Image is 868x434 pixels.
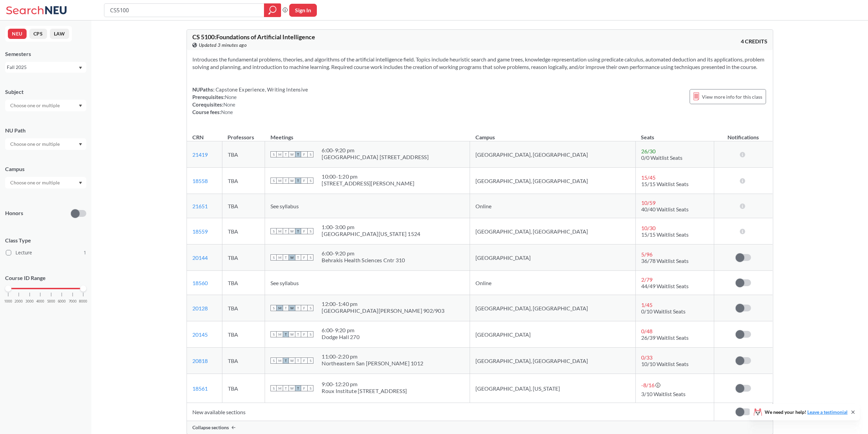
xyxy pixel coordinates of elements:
[295,331,301,337] span: T
[322,334,359,340] div: Dodge Hall 270
[470,244,635,271] td: [GEOGRAPHIC_DATA]
[270,280,299,286] span: See syllabus
[641,206,689,212] span: 40/40 Waitlist Seats
[47,299,55,303] span: 5000
[322,327,359,334] div: 6:00 - 9:20 pm
[5,50,86,58] div: Semesters
[6,248,86,257] label: Lecture
[322,353,423,360] div: 11:00 - 2:20 pm
[301,228,307,234] span: F
[289,358,295,364] span: W
[807,409,848,415] a: Leave a testimonial
[192,33,315,41] span: CS 5100 : Foundations of Artificial Intelligence
[84,249,86,256] span: 1
[295,228,301,234] span: T
[5,127,86,134] div: NU Path
[192,134,204,141] div: CRN
[5,62,86,73] div: Fall 2025Dropdown arrow
[69,299,77,303] span: 7000
[270,254,277,261] span: S
[289,4,317,17] button: Sign In
[222,244,265,271] td: TBA
[270,178,277,184] span: S
[192,254,208,261] a: 20144
[741,38,767,45] span: 4 CREDITS
[295,178,301,184] span: T
[641,276,652,283] span: 2 / 79
[79,67,82,69] svg: Dropdown arrow
[322,147,429,154] div: 6:00 - 9:20 pm
[192,385,208,392] a: 18561
[307,178,313,184] span: S
[187,421,773,434] div: Collapse sections
[222,218,265,244] td: TBA
[765,410,848,415] span: We need your help!
[289,385,295,391] span: W
[15,299,23,303] span: 2000
[270,331,277,337] span: S
[641,354,652,361] span: 0 / 33
[192,424,229,431] span: Collapse sections
[641,181,689,187] span: 15/15 Waitlist Seats
[29,29,47,39] button: CPS
[322,388,407,394] div: Roux Institute [STREET_ADDRESS]
[470,194,635,218] td: Online
[58,299,66,303] span: 6000
[192,151,208,158] a: 21419
[289,254,295,261] span: W
[322,381,407,388] div: 9:00 - 12:20 pm
[702,93,762,101] span: View more info for this class
[223,101,236,108] span: None
[79,143,82,146] svg: Dropdown arrow
[641,391,686,397] span: 3/10 Waitlist Seats
[4,299,12,303] span: 1000
[277,305,283,311] span: M
[5,237,86,244] span: Class Type
[50,29,69,39] button: LAW
[470,141,635,168] td: [GEOGRAPHIC_DATA], [GEOGRAPHIC_DATA]
[289,305,295,311] span: W
[5,100,86,111] div: Dropdown arrow
[322,173,414,180] div: 10:00 - 1:20 pm
[192,86,308,116] div: NUPaths: Prerequisites: Corequisites: Course fees:
[270,385,277,391] span: S
[268,5,277,15] svg: magnifying glass
[641,251,652,257] span: 5 / 96
[301,358,307,364] span: F
[283,385,289,391] span: T
[470,321,635,348] td: [GEOGRAPHIC_DATA]
[641,361,689,367] span: 10/10 Waitlist Seats
[5,88,86,96] div: Subject
[301,385,307,391] span: F
[641,174,656,181] span: 15 / 45
[270,203,299,209] span: See syllabus
[5,274,86,282] p: Course ID Range
[5,138,86,150] div: Dropdown arrow
[470,348,635,374] td: [GEOGRAPHIC_DATA], [GEOGRAPHIC_DATA]
[199,41,247,49] span: Updated 3 minutes ago
[277,228,283,234] span: M
[283,151,289,157] span: T
[295,385,301,391] span: T
[7,179,64,187] input: Choose one or multiple
[470,374,635,403] td: [GEOGRAPHIC_DATA], [US_STATE]
[641,283,689,289] span: 44/49 Waitlist Seats
[283,331,289,337] span: T
[322,257,405,264] div: Behrakis Health Sciences Cntr 310
[470,271,635,295] td: Online
[322,307,444,314] div: [GEOGRAPHIC_DATA][PERSON_NAME] 902/903
[270,358,277,364] span: S
[322,154,429,160] div: [GEOGRAPHIC_DATA] [STREET_ADDRESS]
[79,182,82,184] svg: Dropdown arrow
[79,104,82,107] svg: Dropdown arrow
[277,178,283,184] span: M
[79,299,87,303] span: 8000
[192,280,208,286] a: 18560
[322,224,420,230] div: 1:00 - 3:00 pm
[301,254,307,261] span: F
[295,254,301,261] span: T
[265,127,470,141] th: Meetings
[109,4,259,16] input: Class, professor, course number, "phrase"
[641,334,689,341] span: 26/39 Waitlist Seats
[470,218,635,244] td: [GEOGRAPHIC_DATA], [GEOGRAPHIC_DATA]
